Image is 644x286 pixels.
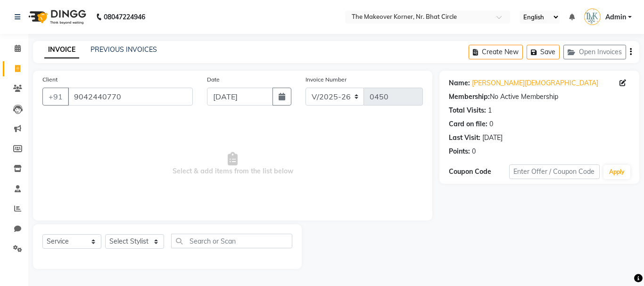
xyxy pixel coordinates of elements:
button: Apply [603,165,630,179]
input: Search or Scan [171,234,292,248]
label: Invoice Number [305,75,347,84]
div: Coupon Code [449,167,509,177]
div: Last Visit: [449,133,480,143]
label: Date [207,75,220,84]
div: Card on file: [449,119,487,129]
div: Total Visits: [449,106,486,115]
label: Client [42,75,58,84]
div: Name: [449,78,470,88]
div: Membership: [449,92,490,102]
div: Points: [449,147,470,156]
span: Admin [605,12,626,22]
div: No Active Membership [449,92,630,102]
input: Enter Offer / Coupon Code [509,164,600,179]
a: [PERSON_NAME][DEMOGRAPHIC_DATA] [472,78,598,88]
button: Open Invoices [563,45,626,59]
img: Admin [584,8,601,25]
a: INVOICE [44,41,79,58]
button: Save [527,45,560,59]
a: PREVIOUS INVOICES [91,45,157,54]
img: logo [24,4,89,30]
div: 0 [489,119,493,129]
div: [DATE] [482,133,503,143]
div: 1 [488,106,492,115]
b: 08047224946 [104,4,145,30]
div: 0 [472,147,476,156]
button: +91 [42,88,69,106]
button: Create New [469,45,523,59]
span: Select & add items from the list below [42,117,423,211]
input: Search by Name/Mobile/Email/Code [68,88,193,106]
